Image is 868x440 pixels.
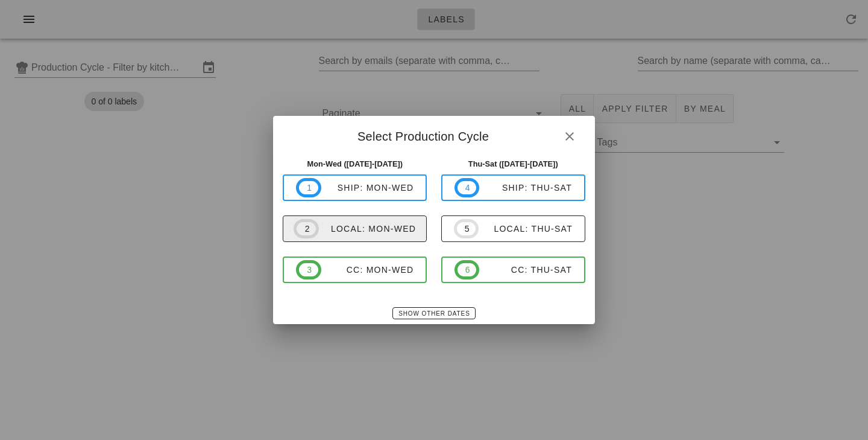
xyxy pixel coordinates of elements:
div: local: Mon-Wed [319,224,416,234]
span: 5 [464,222,469,235]
strong: Mon-Wed ([DATE]-[DATE]) [307,159,403,168]
span: Show Other Dates [398,310,470,317]
button: 1ship: Mon-Wed [283,174,427,201]
button: 3CC: Mon-Wed [283,257,427,283]
div: ship: Mon-Wed [321,183,414,193]
span: 3 [306,263,311,276]
button: 4ship: Thu-Sat [441,174,585,201]
button: Show Other Dates [392,307,475,319]
button: 6CC: Thu-Sat [441,257,585,283]
div: CC: Thu-Sat [479,265,572,275]
div: ship: Thu-Sat [479,183,572,193]
span: 1 [306,181,311,194]
strong: Thu-Sat ([DATE]-[DATE]) [468,159,558,168]
span: 2 [304,222,309,235]
span: 6 [465,263,470,276]
button: 5local: Thu-Sat [441,215,585,242]
div: local: Thu-Sat [479,224,573,234]
div: CC: Mon-Wed [321,265,414,275]
div: Select Production Cycle [273,116,594,153]
button: 2local: Mon-Wed [283,215,427,242]
span: 4 [465,181,470,194]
